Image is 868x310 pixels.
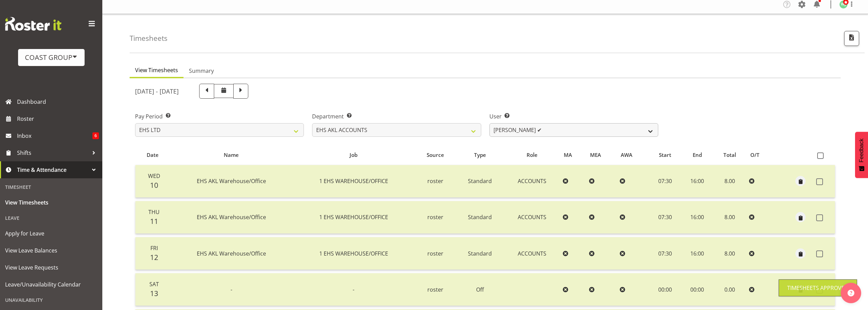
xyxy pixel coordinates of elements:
span: ACCOUNTS [518,213,546,221]
span: Roster [17,114,99,124]
span: Name [224,151,239,159]
div: COAST GROUP [25,52,78,63]
div: Timesheets Approved [787,284,849,292]
span: EHS AKL Warehouse/Office [197,250,266,257]
span: 1 EHS WAREHOUSE/OFFICE [319,250,388,257]
td: 8.00 [713,201,746,234]
span: Start [659,151,671,159]
div: Leave [2,211,101,225]
td: 8.00 [713,165,746,198]
button: Feedback - Show survey [855,132,868,178]
span: Date [147,151,159,159]
img: woojin-jung1017.jpg [839,0,848,9]
span: roster [427,250,443,257]
span: Feedback [858,138,865,162]
span: roster [427,286,443,293]
td: 16:00 [681,165,713,198]
a: Leave/Unavailability Calendar [2,276,101,293]
span: Fri [150,244,158,252]
span: - [231,286,232,293]
td: 07:30 [649,201,681,234]
span: - [353,286,354,293]
label: Department [312,112,481,120]
span: Summary [189,67,214,75]
span: Total [723,151,736,159]
span: 13 [150,289,158,298]
h5: [DATE] - [DATE] [135,87,179,95]
span: 6 [92,132,99,139]
span: EHS AKL Warehouse/Office [197,213,266,221]
span: roster [427,213,443,221]
span: View Leave Requests [5,262,97,273]
img: help-xxl-2.png [848,290,854,296]
span: Leave/Unavailability Calendar [5,279,97,290]
td: 0.00 [713,273,746,306]
span: 12 [150,252,158,262]
span: Time & Attendance [17,165,89,175]
span: roster [427,177,443,185]
span: Thu [148,208,160,216]
td: 07:30 [649,165,681,198]
td: 16:00 [681,237,713,270]
span: 1 EHS WAREHOUSE/OFFICE [319,177,388,185]
span: View Timesheets [5,197,97,208]
button: Export CSV [844,31,859,46]
td: 07:30 [649,237,681,270]
a: View Leave Requests [2,259,101,276]
a: Apply for Leave [2,225,101,242]
span: Apply for Leave [5,228,97,239]
td: Off [456,273,504,306]
span: O/T [750,151,760,159]
span: AWA [621,151,632,159]
td: Standard [456,201,504,234]
span: 1 EHS WAREHOUSE/OFFICE [319,213,388,221]
span: Role [527,151,538,159]
span: Sat [149,280,159,288]
span: MEA [590,151,601,159]
a: View Leave Balances [2,242,101,259]
img: Rosterit website logo [5,17,61,31]
span: 10 [150,180,158,190]
a: View Timesheets [2,194,101,211]
td: 00:00 [681,273,713,306]
span: Shifts [17,148,89,158]
span: ACCOUNTS [518,177,546,185]
span: EHS AKL Warehouse/Office [197,177,266,185]
span: ACCOUNTS [518,250,546,257]
span: View Leave Balances [5,245,97,256]
div: Unavailability [2,293,101,307]
label: Pay Period [135,112,304,120]
span: Dashboard [17,97,99,107]
td: Standard [456,165,504,198]
td: 00:00 [649,273,681,306]
span: Type [474,151,486,159]
label: User [489,112,658,120]
span: 11 [150,216,158,226]
span: End [693,151,702,159]
span: MA [564,151,572,159]
td: 16:00 [681,201,713,234]
span: View Timesheets [135,66,178,74]
td: Standard [456,237,504,270]
span: Source [427,151,444,159]
span: Job [350,151,357,159]
span: Wed [148,172,160,180]
span: Inbox [17,131,92,141]
td: 8.00 [713,237,746,270]
h4: Timesheets [130,34,167,42]
div: Timesheet [2,180,101,194]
